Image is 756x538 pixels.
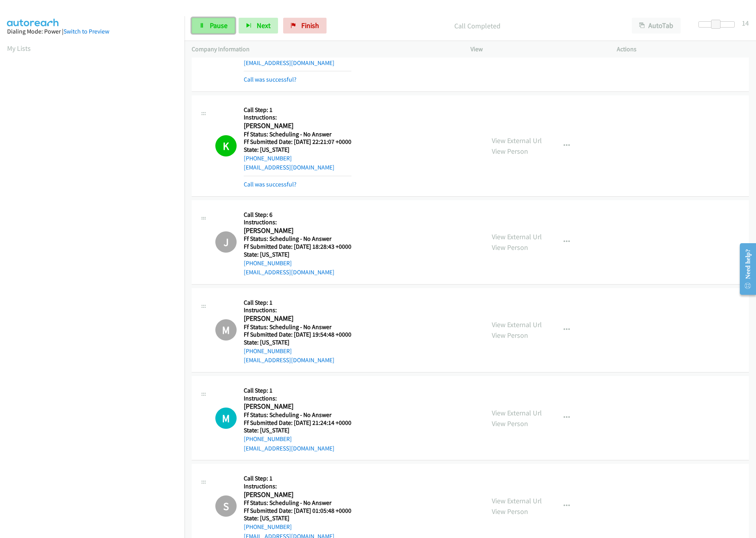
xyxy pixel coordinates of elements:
[470,45,603,54] p: View
[244,507,351,515] h5: Ff Submitted Date: [DATE] 01:05:48 +0000
[244,218,351,226] h5: Instructions:
[632,18,681,34] button: AutoTab
[215,231,237,253] h1: J
[244,259,292,267] a: [PHONE_NUMBER]
[492,243,528,252] a: View Person
[244,445,334,452] a: [EMAIL_ADDRESS][DOMAIN_NAME]
[215,408,237,429] div: The call is yet to be attempted
[492,408,542,417] a: View External Url
[244,155,292,162] a: [PHONE_NUMBER]
[244,226,351,235] h2: [PERSON_NAME]
[244,235,351,243] h5: Ff Status: Scheduling - No Answer
[192,18,235,34] a: Pause
[63,28,109,35] a: Switch to Preview
[244,114,351,121] h5: Instructions:
[734,238,756,300] iframe: Resource Center
[215,408,237,429] h1: M
[492,496,542,505] a: View External Url
[244,523,292,531] a: [PHONE_NUMBER]
[244,306,351,314] h5: Instructions:
[244,339,351,346] h5: State: [US_STATE]
[244,251,351,259] h5: State: [US_STATE]
[7,44,31,53] a: My Lists
[244,138,351,146] h5: Ff Submitted Date: [DATE] 22:21:07 +0000
[215,319,237,341] div: The call has been skipped
[244,268,334,276] a: [EMAIL_ADDRESS][DOMAIN_NAME]
[257,21,271,30] span: Next
[244,331,351,339] h5: Ff Submitted Date: [DATE] 19:54:48 +0000
[244,146,351,154] h5: State: [US_STATE]
[492,136,542,145] a: View External Url
[215,135,237,156] h1: K
[244,426,351,434] h5: State: [US_STATE]
[337,20,618,31] p: Call Completed
[7,27,177,36] div: Dialing Mode: Power |
[7,61,185,435] iframe: Dialpad
[492,419,528,428] a: View Person
[283,18,327,34] a: Finish
[239,18,278,34] button: Next
[244,387,351,395] h5: Call Step: 1
[244,299,351,307] h5: Call Step: 1
[210,21,228,30] span: Pause
[244,356,334,364] a: [EMAIL_ADDRESS][DOMAIN_NAME]
[244,76,297,83] a: Call was successful?
[244,419,351,427] h5: Ff Submitted Date: [DATE] 21:24:14 +0000
[244,435,292,443] a: [PHONE_NUMBER]
[492,232,542,241] a: View External Url
[244,490,351,499] h2: [PERSON_NAME]
[215,319,237,341] h1: M
[244,323,351,331] h5: Ff Status: Scheduling - No Answer
[244,59,334,67] a: [EMAIL_ADDRESS][DOMAIN_NAME]
[244,130,351,138] h5: Ff Status: Scheduling - No Answer
[215,231,237,253] div: The call has been skipped
[244,411,351,419] h5: Ff Status: Scheduling - No Answer
[215,495,237,517] h1: S
[244,181,297,188] a: Call was successful?
[492,331,528,340] a: View Person
[244,402,351,411] h2: [PERSON_NAME]
[301,21,319,30] span: Finish
[244,499,351,507] h5: Ff Status: Scheduling - No Answer
[492,507,528,516] a: View Person
[244,211,351,219] h5: Call Step: 6
[244,395,351,402] h5: Instructions:
[617,45,749,54] p: Actions
[244,106,351,114] h5: Call Step: 1
[244,121,351,130] h2: [PERSON_NAME]
[492,147,528,156] a: View Person
[244,475,351,482] h5: Call Step: 1
[492,320,542,329] a: View External Url
[192,45,456,54] p: Company Information
[244,164,334,171] a: [EMAIL_ADDRESS][DOMAIN_NAME]
[244,514,351,522] h5: State: [US_STATE]
[244,243,351,251] h5: Ff Submitted Date: [DATE] 18:28:43 +0000
[742,18,749,28] div: 14
[244,482,351,490] h5: Instructions:
[215,495,237,517] div: The call has been skipped
[244,347,292,355] a: [PHONE_NUMBER]
[244,314,351,323] h2: [PERSON_NAME]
